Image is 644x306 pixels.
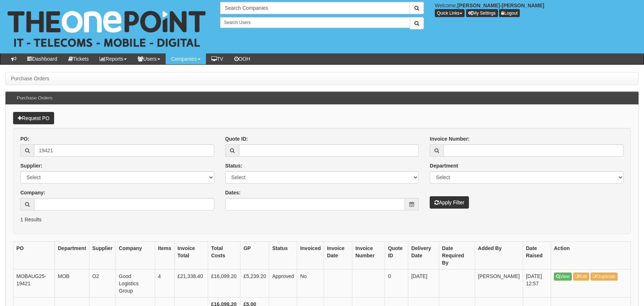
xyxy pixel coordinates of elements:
th: Invoice Number [352,241,385,269]
b: [PERSON_NAME]-[PERSON_NAME] [457,3,544,8]
th: Date Required By [439,241,475,269]
th: Date Raised [523,241,551,269]
a: Tickets [63,53,94,64]
a: Dashboard [22,53,63,64]
td: £5,239.20 [240,269,269,297]
h3: Purchase Orders [13,92,56,104]
td: [DATE] [408,269,439,297]
li: Purchase Orders [11,75,49,82]
th: Quote ID [385,241,408,269]
a: Reports [94,53,132,64]
input: Search Users [220,17,410,28]
td: [DATE] 12:57 [523,269,551,297]
a: TV [206,53,229,64]
td: Approved [269,269,297,297]
label: Company: [20,189,45,196]
label: Invoice Number: [430,135,470,142]
td: No [297,269,324,297]
th: Added By [475,241,523,269]
th: Invoiced [297,241,324,269]
th: Items [155,241,175,269]
label: Status: [225,162,242,169]
td: £16,099.20 [208,269,240,297]
td: Good Logistics Group [116,269,155,297]
button: Quick Links [435,9,465,17]
th: Total Costs [208,241,240,269]
a: Users [132,53,166,64]
label: Quote ID: [225,135,248,142]
th: Delivery Date [408,241,439,269]
td: O2 [89,269,116,297]
td: 0 [385,269,408,297]
a: Logout [499,9,520,17]
th: Invoice Total [174,241,208,269]
a: My Settings [466,9,498,17]
td: MOB [55,269,89,297]
td: MOBAUG25-19421 [13,269,55,297]
a: View [554,273,572,281]
label: Department [430,162,458,169]
p: 1 Results [20,216,624,223]
th: Department [55,241,89,269]
td: £21,338.40 [174,269,208,297]
th: Invoice Date [324,241,352,269]
th: Status [269,241,297,269]
th: GP [240,241,269,269]
a: Request PO [13,112,54,124]
input: Search Companies [220,2,410,14]
label: PO: [20,135,29,142]
th: Supplier [89,241,116,269]
th: Company [116,241,155,269]
a: Edit [573,273,590,281]
th: Action [551,241,631,269]
td: [PERSON_NAME] [475,269,523,297]
button: Apply Filter [430,196,469,209]
a: Duplicate [591,273,617,281]
a: Companies [166,53,206,64]
a: OOH [229,53,256,64]
td: 4 [155,269,175,297]
label: Supplier: [20,162,42,169]
label: Dates: [225,189,241,196]
div: Welcome, [429,2,644,17]
th: PO [13,241,55,269]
